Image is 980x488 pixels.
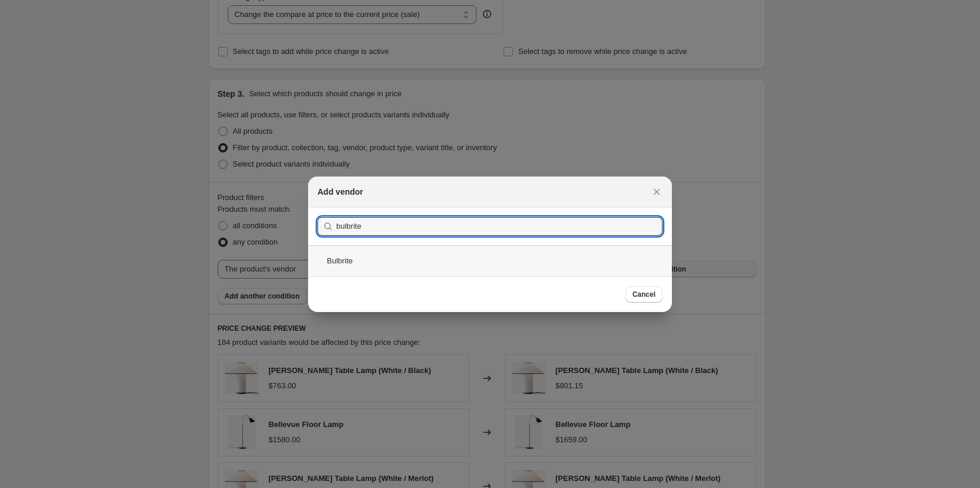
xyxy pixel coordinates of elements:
[336,217,663,236] input: Search vendors
[308,245,672,276] div: Bulbrite
[317,186,363,198] h2: Add vendor
[633,290,655,299] span: Cancel
[648,184,665,200] button: Close
[626,286,663,303] button: Cancel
